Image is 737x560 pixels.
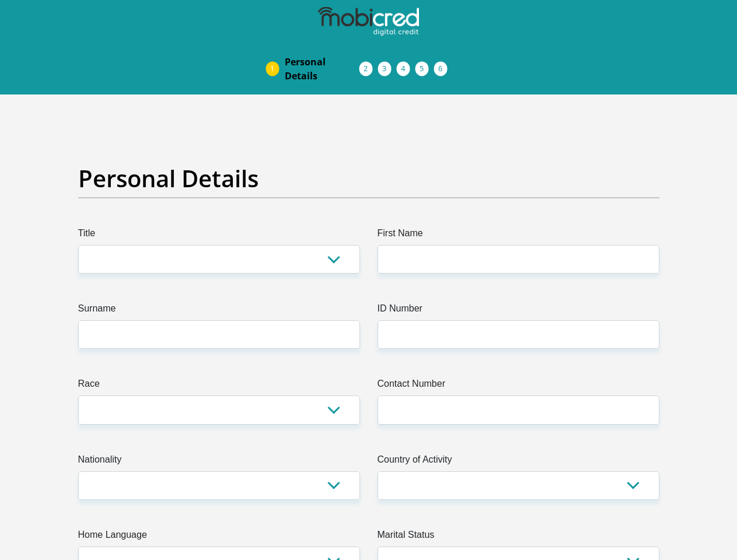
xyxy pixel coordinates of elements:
[78,164,659,192] h2: Personal Details
[378,395,659,424] input: Contact Number
[78,528,360,547] label: Home Language
[378,302,659,320] label: ID Number
[378,245,659,274] input: First Name
[285,55,359,83] span: Personal Details
[78,453,360,471] label: Nationality
[378,528,659,547] label: Marital Status
[378,453,659,471] label: Country of Activity
[378,377,659,395] label: Contact Number
[318,7,418,36] img: mobicred logo
[378,226,659,245] label: First Name
[275,50,369,87] a: PersonalDetails
[78,320,360,349] input: Surname
[78,302,360,320] label: Surname
[378,320,659,349] input: ID Number
[78,377,360,395] label: Race
[78,226,360,245] label: Title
